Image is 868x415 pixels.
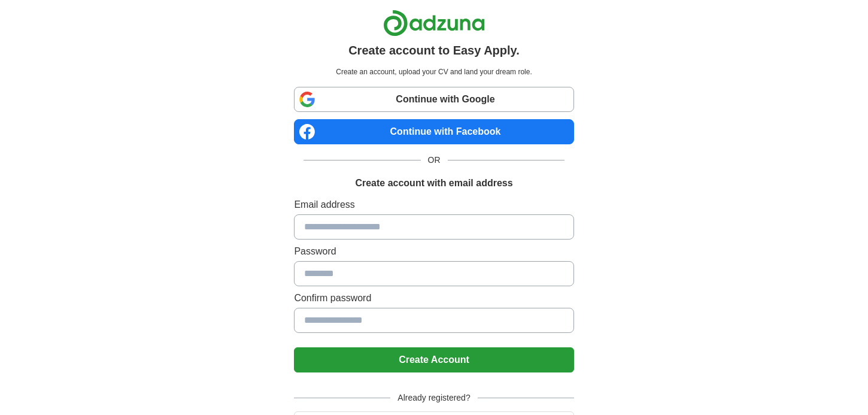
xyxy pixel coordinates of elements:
[421,154,448,166] span: OR
[294,198,573,212] label: Email address
[383,10,485,37] img: Adzuna logo
[294,119,573,144] a: Continue with Facebook
[348,41,520,59] h1: Create account to Easy Apply.
[294,87,573,112] a: Continue with Google
[294,347,573,372] button: Create Account
[390,392,477,404] span: Already registered?
[294,291,573,305] label: Confirm password
[296,66,571,77] p: Create an account, upload your CV and land your dream role.
[294,244,573,259] label: Password
[355,176,512,190] h1: Create account with email address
